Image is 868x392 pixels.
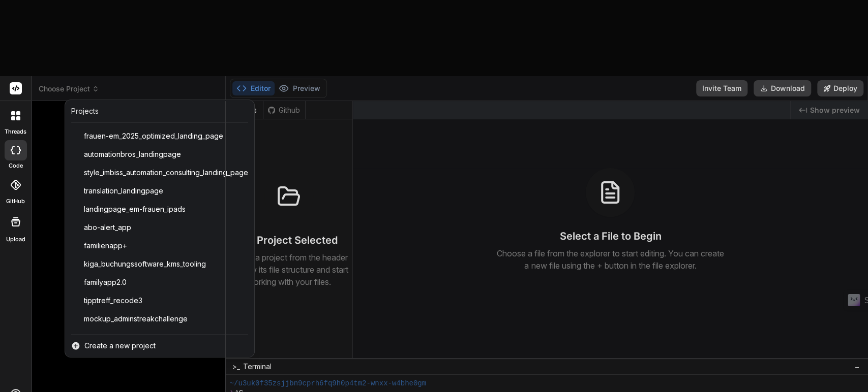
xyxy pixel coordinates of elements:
[84,259,206,269] span: kiga_buchungssoftware_kms_tooling
[84,241,127,251] span: familienapp+
[84,314,188,324] span: mockup_adminstreakchallenge
[84,186,163,196] span: translation_landingpage
[6,197,25,206] label: GitHub
[71,106,99,116] div: Projects
[84,204,186,214] span: landingpage_em-frauen_ipads
[84,222,131,233] span: abo-alert_app
[9,161,23,170] label: code
[84,296,142,306] span: tipptreff_recode3
[84,277,127,287] span: familyapp2.0
[5,127,26,136] label: threads
[6,235,25,244] label: Upload
[84,168,248,178] span: style_imbiss_automation_consulting_landing_page
[84,131,223,141] span: frauen-em_2025_optimized_landing_page
[84,149,181,159] span: automationbros_landingpage
[84,341,156,351] span: Create a new project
